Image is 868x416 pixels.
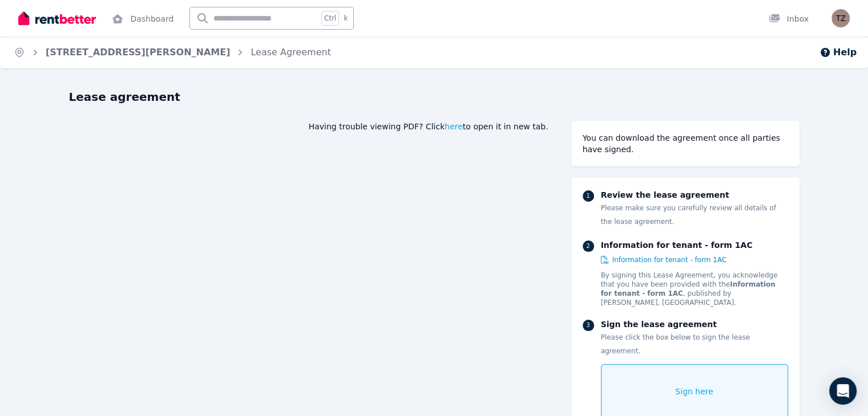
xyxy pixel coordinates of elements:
span: here [445,121,463,132]
span: Information for tenant - form 1AC [612,255,727,264]
img: Taslima Zahan [831,9,850,27]
p: Sign the lease agreement [601,319,788,330]
h1: Lease agreement [69,89,800,105]
img: RentBetter [18,10,96,27]
span: Please click the box below to sign the lease agreement. [601,333,750,355]
a: [STREET_ADDRESS][PERSON_NAME] [46,47,230,58]
div: 2 [583,240,594,252]
span: Ctrl [321,11,339,26]
div: 1 [583,190,594,202]
span: Sign here [675,386,713,397]
div: 3 [583,320,594,331]
div: Having trouble viewing PDF? Click to open it in new tab. [69,121,548,132]
div: Open Intercom Messenger [829,377,857,405]
p: Information for tenant - form 1AC [601,239,788,251]
span: Please make sure you carefully review all details of the lease agreement. [601,204,776,226]
p: By signing this Lease Agreement, you acknowledge that you have been provided with the , published... [601,271,788,307]
button: Help [819,46,857,59]
a: Lease Agreement [251,47,330,58]
span: k [344,14,348,23]
div: You can download the agreement once all parties have signed. [583,132,788,155]
a: Information for tenant - form 1AC [601,255,727,264]
div: Inbox [769,13,809,25]
p: Review the lease agreement [601,189,788,201]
